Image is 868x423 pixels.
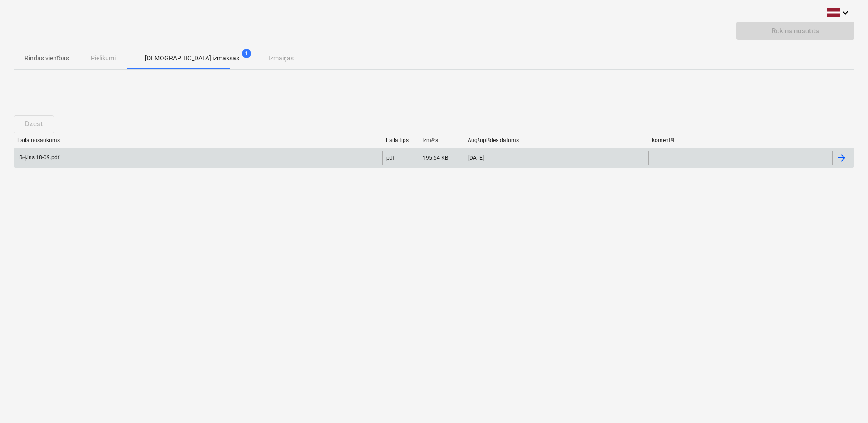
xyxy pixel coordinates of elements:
div: pdf [386,155,395,161]
i: keyboard_arrow_down [840,7,851,18]
div: Augšuplādes datums [468,137,645,144]
div: Faila nosaukums [17,137,379,143]
div: komentēt [652,137,829,144]
div: [DATE] [468,155,484,161]
span: 1 [242,49,251,58]
div: Izmērs [422,137,460,144]
div: - [652,155,654,161]
p: [DEMOGRAPHIC_DATA] izmaksas [145,54,239,63]
p: Rindas vienības [25,54,69,63]
div: Rēķins 18-09.pdf [18,154,59,161]
div: 195.64 KB [423,155,448,161]
div: Faila tips [386,137,415,143]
